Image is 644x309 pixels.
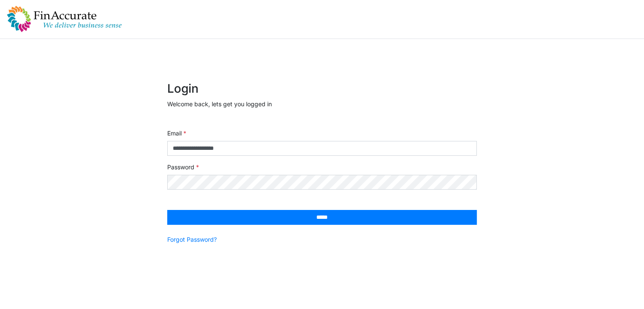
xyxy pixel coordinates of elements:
img: spp logo [7,6,122,33]
h2: Login [167,82,477,96]
p: Welcome back, lets get you logged in [167,99,477,108]
label: Email [167,129,186,138]
a: Forgot Password? [167,235,217,244]
label: Password [167,163,199,171]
